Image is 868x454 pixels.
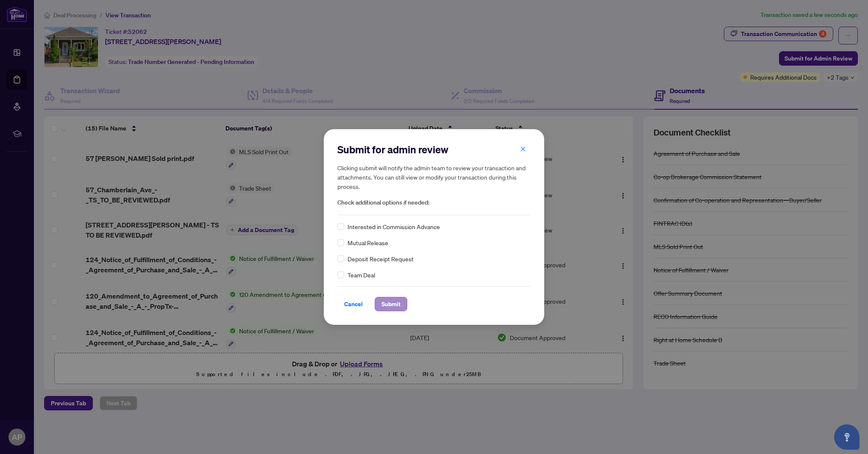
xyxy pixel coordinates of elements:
[337,297,370,311] button: Cancel
[520,146,526,152] span: close
[337,198,531,208] span: Check additional options if needed:
[348,238,388,247] span: Mutual Release
[344,297,363,311] span: Cancel
[348,222,440,231] span: Interested in Commission Advance
[375,297,407,311] button: Submit
[337,143,531,156] h2: Submit for admin review
[834,424,860,450] button: Open asap
[337,163,531,191] h5: Clicking submit will notify the admin team to review your transaction and attachments. You can st...
[381,297,401,311] span: Submit
[348,270,375,280] span: Team Deal
[348,254,414,263] span: Deposit Receipt Request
